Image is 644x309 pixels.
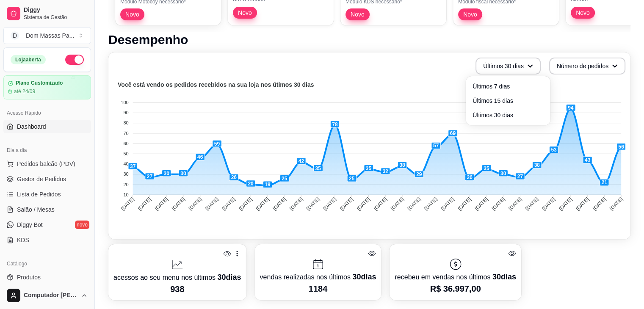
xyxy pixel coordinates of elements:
a: Plano Customizadoaté 24/09 [3,75,91,99]
tspan: 90 [123,110,128,115]
div: Acesso Rápido [3,106,91,120]
button: Select a team [3,27,91,44]
span: Pedidos balcão (PDV) [17,160,75,168]
tspan: [DATE] [204,196,220,212]
div: Catálogo [3,257,91,270]
tspan: [DATE] [423,196,439,212]
span: 30 dias [352,273,376,281]
a: Produtos [3,270,91,284]
p: R$ 36.997,00 [395,283,516,295]
tspan: 40 [123,161,128,166]
tspan: [DATE] [339,196,354,212]
div: Dom Massas Pa ... [26,31,74,40]
article: até 24/09 [14,88,35,95]
tspan: [DATE] [457,196,473,212]
tspan: [DATE] [322,196,338,212]
tspan: [DATE] [305,196,321,212]
a: Dashboard [3,120,91,133]
div: Loja aberta [11,55,46,64]
tspan: [DATE] [271,196,287,212]
span: Lista de Pedidos [17,190,61,199]
tspan: [DATE] [120,196,135,212]
tspan: [DATE] [221,196,237,212]
span: Diggy [24,6,88,14]
span: D [11,31,19,40]
button: Computador [PERSON_NAME] [3,285,91,306]
article: Plano Customizado [16,80,63,86]
span: Novo [572,8,593,17]
tspan: [DATE] [541,196,557,212]
button: Alterar Status [65,55,84,65]
span: Produtos [17,273,41,281]
tspan: [DATE] [524,196,540,212]
span: Últimos 7 dias [473,82,544,91]
tspan: 10 [123,192,128,197]
a: Salão / Mesas [3,203,91,216]
tspan: [DATE] [507,196,523,212]
p: 938 [113,283,241,295]
span: Sistema de Gestão [24,14,88,21]
p: 1184 [260,283,376,295]
tspan: [DATE] [440,196,456,212]
tspan: [DATE] [390,196,405,212]
div: Dia a dia [3,143,91,157]
a: Diggy Botnovo [3,218,91,232]
span: Dashboard [17,122,46,131]
tspan: [DATE] [608,196,624,212]
span: Gestor de Pedidos [17,175,66,183]
tspan: [DATE] [558,196,573,212]
span: Novo [460,10,481,19]
button: Número de pedidos [549,58,625,74]
button: Pedidos balcão (PDV) [3,157,91,171]
tspan: [DATE] [288,196,304,212]
tspan: 20 [123,182,128,187]
span: Novo [122,10,143,19]
tspan: 30 [123,171,128,177]
span: KDS [17,236,29,244]
tspan: [DATE] [254,196,270,212]
span: Computador [PERSON_NAME] [24,292,77,299]
tspan: 80 [123,120,128,125]
ul: Últimos 30 dias [469,80,547,122]
tspan: 70 [123,130,128,135]
text: Você está vendo os pedidos recebidos na sua loja nos útimos 30 dias [118,81,314,88]
tspan: [DATE] [171,196,186,212]
tspan: 100 [121,100,128,105]
a: DiggySistema de Gestão [3,3,91,24]
tspan: 60 [123,141,128,146]
tspan: [DATE] [490,196,506,212]
tspan: [DATE] [575,196,590,212]
a: KDS [3,233,91,247]
span: Últimos 15 dias [473,97,544,105]
tspan: [DATE] [187,196,203,212]
h1: Desempenho [108,32,630,47]
span: 30 dias [217,273,241,281]
span: Diggy Bot [17,221,43,229]
span: Novo [235,8,255,17]
tspan: [DATE] [473,196,489,212]
tspan: [DATE] [137,196,152,212]
tspan: [DATE] [373,196,388,212]
span: 30 dias [492,273,516,281]
button: Últimos 30 dias [475,58,541,74]
p: acessos ao seu menu nos últimos [113,271,241,283]
span: Últimos 30 dias [473,111,544,119]
tspan: 50 [123,151,128,156]
p: recebeu em vendas nos últimos [395,271,516,283]
tspan: [DATE] [356,196,371,212]
p: vendas realizadas nos últimos [260,271,376,283]
span: Novo [347,10,368,19]
tspan: [DATE] [154,196,169,212]
tspan: [DATE] [238,196,254,212]
span: Salão / Mesas [17,205,55,214]
tspan: [DATE] [406,196,422,212]
tspan: [DATE] [591,196,607,212]
a: Gestor de Pedidos [3,172,91,186]
a: Lista de Pedidos [3,188,91,201]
